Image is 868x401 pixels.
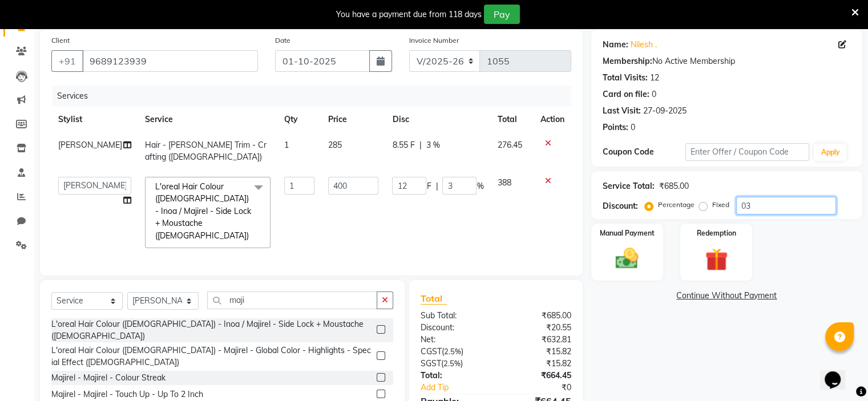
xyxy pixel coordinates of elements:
div: Membership: [603,55,652,67]
div: ( ) [412,346,496,358]
span: F [426,180,431,192]
label: Manual Payment [600,228,655,238]
div: Net: [412,334,496,346]
label: Invoice Number [409,35,459,46]
span: | [435,180,438,192]
span: | [419,139,421,151]
div: Coupon Code [603,146,685,158]
span: Total [421,293,447,305]
th: Total [490,107,533,132]
div: Discount: [603,200,638,212]
div: Sub Total: [412,310,496,322]
th: Price [321,107,386,132]
span: CGST [421,346,442,357]
button: +91 [51,50,83,72]
th: Disc [385,107,490,132]
div: No Active Membership [603,55,851,67]
span: 1 [284,140,289,150]
div: Services [53,86,580,107]
div: ₹20.55 [496,322,580,334]
th: Service [138,107,277,132]
iframe: chat widget [820,355,857,390]
div: Last Visit: [603,105,641,117]
a: Add Tip [412,382,510,394]
div: ₹685.00 [659,180,689,192]
span: 3 % [426,139,439,151]
span: % [477,180,483,192]
span: L'oreal Hair Colour ([DEMOGRAPHIC_DATA]) - Inoa / Majirel - Side Lock + Moustache ([DEMOGRAPHIC_D... [155,181,251,241]
label: Client [51,35,70,46]
div: ₹15.82 [496,346,580,358]
input: Enter Offer / Coupon Code [685,143,810,161]
div: L'oreal Hair Colour ([DEMOGRAPHIC_DATA]) - Inoa / Majirel - Side Lock + Moustache ([DEMOGRAPHIC_D... [51,318,372,342]
div: You have a payment due from 118 days [336,9,482,21]
span: Hair - [PERSON_NAME] Trim - Crafting ([DEMOGRAPHIC_DATA]) [145,140,267,162]
div: ( ) [412,358,496,370]
label: Date [275,35,290,46]
div: 0 [631,121,635,133]
th: Action [534,107,571,132]
div: 27-09-2025 [643,105,687,117]
button: Apply [814,144,846,161]
div: Service Total: [603,180,655,192]
div: L'oreal Hair Colour ([DEMOGRAPHIC_DATA]) - Majirel - Global Color - Highlights - Special Effect (... [51,345,372,368]
span: 388 [497,177,511,188]
label: Fixed [712,200,729,210]
span: 276.45 [497,140,522,150]
div: ₹632.81 [496,334,580,346]
th: Qty [277,107,321,132]
img: _gift.svg [698,245,735,274]
div: Majirel - Majirel - Touch Up - Up To 2 Inch [51,388,203,400]
img: _cash.svg [608,245,645,272]
div: Discount: [412,322,496,334]
label: Percentage [658,200,695,210]
div: Total Visits: [603,72,648,84]
span: 285 [328,140,342,150]
div: Total: [412,370,496,382]
th: Stylist [51,107,138,132]
input: Search by Name/Mobile/Email/Code [82,50,258,72]
span: SGST [421,358,441,368]
div: Majirel - Majirel - Colour Streak [51,372,165,384]
div: 0 [652,88,656,100]
span: 8.55 F [392,139,414,151]
a: Nilesh . [631,39,657,51]
div: 12 [650,72,659,84]
span: [PERSON_NAME] [58,140,122,150]
label: Redemption [697,228,736,238]
div: Points: [603,121,628,133]
div: Card on file: [603,88,649,100]
span: 2.5% [443,359,461,368]
div: Name: [603,39,628,51]
span: 2.5% [444,347,461,356]
a: Continue Without Payment [594,290,860,302]
div: ₹0 [510,382,579,394]
button: Pay [484,5,520,24]
input: Search or Scan [207,291,377,309]
a: x [249,230,254,241]
div: ₹664.45 [496,370,580,382]
div: ₹685.00 [496,310,580,322]
div: ₹15.82 [496,358,580,370]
